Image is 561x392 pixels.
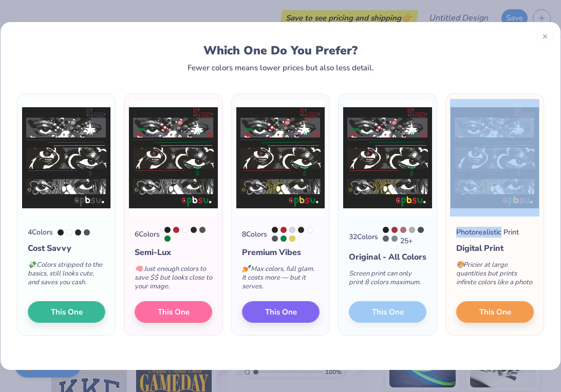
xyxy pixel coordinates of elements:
[158,306,190,318] span: This One
[456,227,519,238] div: Photorealistic Print
[242,259,320,301] div: Max colors, full glam. It costs more — but it serves.
[298,227,304,233] div: Black C
[66,229,72,236] div: White
[128,99,218,217] img: 6 color option
[456,254,534,297] div: Pricier at large quantities but prints infinite colors like a photo
[400,227,406,233] div: 695 C
[173,227,179,233] div: 1805 C
[391,227,398,233] div: 1807 C
[236,99,325,217] img: 8 color option
[383,227,426,246] div: 25 +
[479,306,511,318] span: This One
[182,227,188,233] div: White
[135,264,143,273] span: 🧠
[135,301,212,323] button: This One
[22,99,111,217] img: 4 color option
[409,227,415,233] div: Cool Gray 5 C
[28,227,53,238] div: 4 Colors
[28,260,36,269] span: 💸
[188,64,374,72] div: Fewer colors means lower prices but also less detail.
[280,227,287,233] div: 1805 C
[164,227,171,233] div: Neutral Black C
[307,227,313,233] div: White
[456,260,464,269] span: 🎨
[75,229,81,236] div: Black C
[343,99,432,217] img: 32 color option
[272,227,278,233] div: Neutral Black C
[58,229,64,236] div: Neutral Black C
[383,236,389,242] div: Cool Gray 10 C
[272,236,278,242] div: Cool Gray 11 C
[51,306,83,318] span: This One
[135,259,212,301] div: Just enough colors to save $$ but looks close to your image.
[28,242,105,254] div: Cost Savvy
[450,99,539,217] img: Photorealistic preview
[135,229,160,240] div: 6 Colors
[289,236,295,242] div: 610 C
[280,236,287,242] div: 348 C
[242,301,320,323] button: This One
[391,236,398,242] div: Cool Gray 8 C
[456,242,534,254] div: Digital Print
[418,227,424,233] div: 7540 C
[84,229,90,236] div: Cool Gray 11 C
[191,227,197,233] div: Black C
[199,227,205,233] div: Cool Gray 11 C
[29,44,533,57] div: Which One Do You Prefer?
[383,227,389,233] div: Neutral Black C
[242,229,267,240] div: 8 Colors
[349,263,426,297] div: Screen print can only print 8 colors maximum.
[349,251,426,263] div: Original - All Colors
[349,231,378,242] div: 32 Colors
[289,227,295,233] div: 5315 C
[265,306,297,318] span: This One
[135,246,212,259] div: Semi-Lux
[456,301,534,323] button: This One
[28,254,105,297] div: Colors stripped to the basics, still looks cute, and saves you cash.
[242,264,250,273] span: 💅
[164,236,171,242] div: 348 C
[28,301,105,323] button: This One
[242,246,320,259] div: Premium Vibes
